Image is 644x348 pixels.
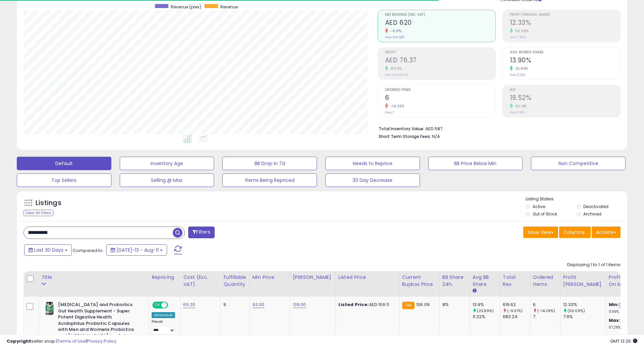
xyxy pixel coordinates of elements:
[510,13,620,17] span: Profit [PERSON_NAME]
[513,104,527,109] small: 65.14%
[592,227,621,238] button: Actions
[338,274,396,281] div: Listed Price
[188,227,214,238] button: Filters
[120,173,214,187] button: Selling @ Max
[43,302,56,315] img: 416+Mzo7RoL._SL40_.jpg
[222,157,317,170] button: BB Drop in 7d
[619,301,628,308] a: 0.48
[7,338,116,345] div: seller snap | |
[253,274,287,281] div: Min Price
[57,338,86,344] a: Terms of Use
[222,173,317,187] button: Items Being Repriced
[563,229,585,236] span: Columns
[583,204,608,209] label: Deactivated
[432,133,440,140] span: N/A
[171,4,201,10] span: Revenue (prev)
[106,244,167,256] button: [DATE]-13 - Aug-11
[477,308,494,313] small: (23.89%)
[533,274,557,288] div: Ordered Items
[510,51,620,54] span: Avg. Buybox Share
[473,302,500,308] div: 13.9%
[253,301,265,308] a: 93.00
[510,110,525,114] small: Prev: 11.82%
[153,302,161,308] span: ON
[183,301,195,308] a: 65.20
[388,104,405,109] small: -14.29%
[563,274,603,288] div: Profit [PERSON_NAME]
[87,338,116,344] a: Privacy Policy
[223,274,247,288] div: Fulfillable Quantity
[531,157,626,170] button: Non Competitive
[416,301,430,308] span: 106.09
[36,198,61,208] h5: Listings
[537,308,555,313] small: (-14.29%)
[428,157,523,170] button: BB Price Below Min
[325,173,420,187] button: 30 Day Decrease
[510,88,620,92] span: ROI
[338,301,369,308] b: Listed Price:
[152,319,175,335] div: Preset:
[220,4,238,10] span: Revenue
[559,227,591,238] button: Columns
[523,227,558,238] button: Save View
[563,302,606,308] div: 12.33%
[385,51,495,54] span: Profit
[510,35,526,39] small: Prev: 7.90%
[116,247,159,253] span: [DATE]-13 - Aug-11
[385,73,408,77] small: Prev: AED 53.95
[513,29,529,34] small: 56.08%
[293,301,306,308] a: 139.00
[513,66,528,71] small: 23.89%
[379,126,424,132] b: Total Inventory Value:
[442,274,467,288] div: BB Share 24h.
[533,204,545,209] label: Active
[167,302,178,308] span: OFF
[17,173,111,187] button: Top Sellers
[563,314,606,320] div: 7.9%
[620,317,632,324] a: 28.20
[533,211,557,217] label: Out of Stock
[503,302,530,308] div: 619.62
[23,210,53,216] div: Clear All Filters
[510,56,620,65] h2: 13.90%
[503,274,527,288] div: Total Rev.
[34,247,63,253] span: Last 30 Days
[379,124,615,132] li: AED 587
[120,157,214,170] button: Inventory Age
[507,308,523,313] small: (-9.31%)
[583,211,601,217] label: Archived
[58,302,140,347] b: [MEDICAL_DATA] and Probiotics Gut Health Supplement - Super Potent Digestive Health Acidophilus P...
[385,35,405,39] small: Prev: AED 683
[510,94,620,103] h2: 19.52%
[7,338,31,344] strong: Copyright
[473,288,477,294] small: Avg BB Share.
[533,302,560,308] div: 6
[388,66,402,71] small: 41.56%
[152,312,175,318] div: Amazon AI
[385,13,495,17] span: Net Revenue (Exc. VAT)
[223,302,244,308] div: 9
[338,302,394,308] div: AED 106.11
[388,29,402,34] small: -9.31%
[609,317,621,324] b: Max:
[610,338,637,344] span: 2025-09-11 12:26 GMT
[41,274,146,281] div: Title
[385,19,495,28] h2: AED 620
[385,56,495,65] h2: AED 76.37
[473,274,497,288] div: Avg BB Share
[442,302,465,308] div: 8%
[385,110,394,114] small: Prev: 7
[567,262,621,268] div: Displaying 1 to 1 of 1 items
[402,302,415,309] small: FBA
[385,88,495,92] span: Ordered Items
[402,274,437,288] div: Current Buybox Price
[503,314,530,320] div: 683.24
[526,196,627,202] p: Listing States:
[473,314,500,320] div: 11.22%
[510,19,620,28] h2: 12.33%
[73,247,104,254] span: Compared to:
[609,301,619,308] b: Min:
[24,244,72,256] button: Last 30 Days
[183,274,218,288] div: Cost (Exc. VAT)
[533,314,560,320] div: 7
